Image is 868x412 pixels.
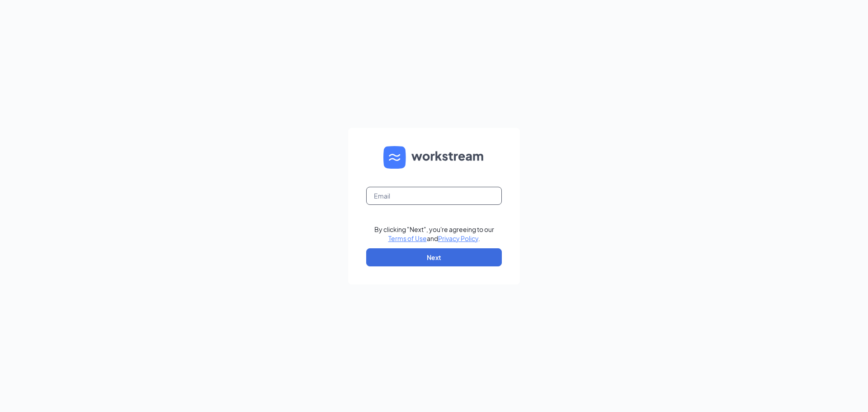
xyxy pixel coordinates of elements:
[366,187,502,205] input: Email
[388,234,427,242] a: Terms of Use
[383,146,485,169] img: WS logo and Workstream text
[438,234,478,242] a: Privacy Policy
[366,248,502,266] button: Next
[374,225,494,243] div: By clicking "Next", you're agreeing to our and .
